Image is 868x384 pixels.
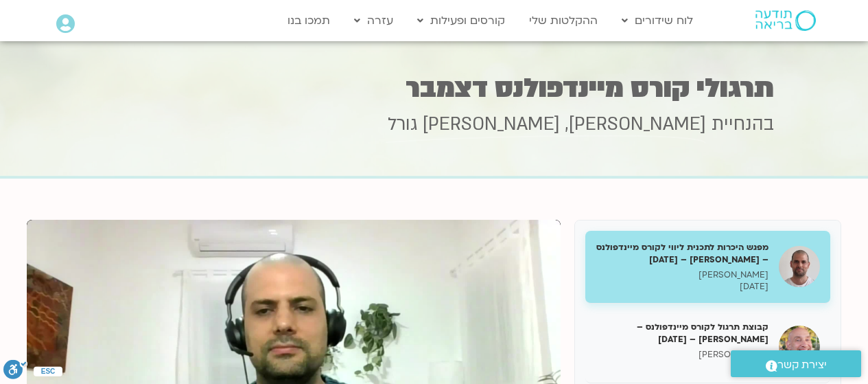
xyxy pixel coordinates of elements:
a: ההקלטות שלי [522,8,605,34]
p: [PERSON_NAME] [596,269,769,281]
a: עזרה [347,8,400,34]
a: תמכו בנו [281,8,337,34]
img: תודעה בריאה [755,10,816,31]
p: [PERSON_NAME] [596,349,769,361]
a: לוח שידורים [615,8,700,34]
a: קורסים ופעילות [410,8,512,34]
span: יצירת קשר [777,356,827,374]
h5: קבוצת תרגול לקורס מיינדפולנס – [PERSON_NAME] – [DATE] [596,321,769,346]
span: בהנחיית [712,112,774,137]
img: מפגש היכרות לתכנית ליווי לקורס מיינדפולנס – דקל – 17/12/24 [779,246,820,287]
p: [DATE] [596,361,769,372]
a: יצירת קשר [731,350,861,377]
p: [DATE] [596,281,769,293]
img: קבוצת תרגול לקורס מיינדפולנס – רון אלון – 18/12/24 [779,326,820,367]
h5: מפגש היכרות לתכנית ליווי לקורס מיינדפולנס – [PERSON_NAME] – [DATE] [596,241,769,266]
h1: תרגולי קורס מיינדפולנס דצמבר [95,75,774,102]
